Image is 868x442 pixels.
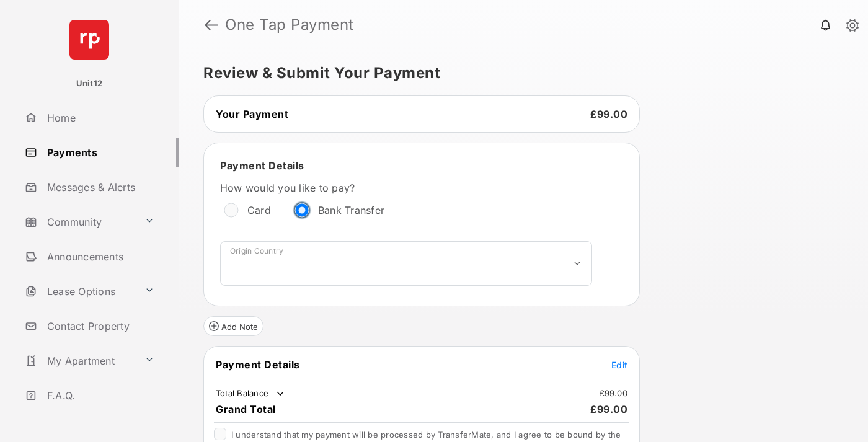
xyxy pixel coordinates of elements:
td: £99.00 [599,387,629,399]
a: Community [20,207,139,237]
a: Lease Options [20,276,139,306]
strong: One Tap Payment [225,17,354,32]
a: My Apartment [20,346,139,376]
td: Total Balance [215,387,286,400]
span: £99.00 [590,403,627,415]
a: Home [20,103,179,133]
span: Payment Details [216,358,300,371]
button: Edit [611,358,627,371]
a: Announcements [20,242,179,272]
a: Messages & Alerts [20,172,179,202]
span: Edit [611,360,627,370]
h5: Review & Submit Your Payment [203,66,833,81]
label: How would you like to pay? [220,182,592,194]
label: Card [247,204,271,216]
span: Grand Total [216,403,276,415]
img: svg+xml;base64,PHN2ZyB4bWxucz0iaHR0cDovL3d3dy53My5vcmcvMjAwMC9zdmciIHdpZHRoPSI2NCIgaGVpZ2h0PSI2NC... [69,20,109,60]
button: Add Note [203,316,263,336]
span: £99.00 [590,108,627,120]
a: F.A.Q. [20,381,179,410]
label: Bank Transfer [318,204,384,216]
span: Your Payment [216,108,288,120]
a: Contact Property [20,311,179,341]
p: Unit12 [76,77,103,90]
a: Payments [20,138,179,167]
span: Payment Details [220,159,304,172]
